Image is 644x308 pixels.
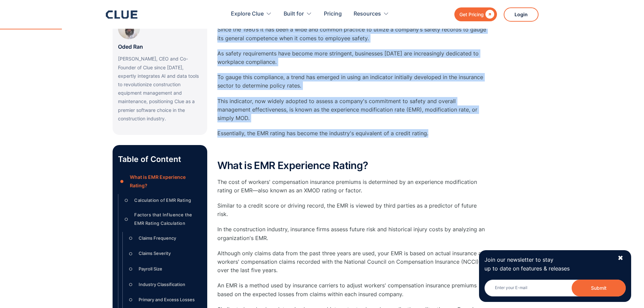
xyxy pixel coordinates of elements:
a: Get Pricing [454,7,497,21]
div: Claims Frequency [139,234,176,242]
a: ○Primary and Excess Losses [127,295,202,305]
div: What is EMR Experience Rating? [130,173,201,190]
a: ○Claims Frequency [127,233,202,243]
a: Pricing [324,3,342,25]
a: ●What is EMR Experience Rating? [118,173,202,190]
div: Payroll Size [139,265,162,273]
div: Resources [354,3,381,25]
div: ○ [127,279,135,289]
div: Explore Clue [231,3,264,25]
div: Explore Clue [231,3,272,25]
div: Claims Severity [139,249,171,258]
div: ○ [127,264,135,274]
div: Built for [284,3,312,25]
p: This indicator, now widely adopted to assess a company's commitment to safety and overall managem... [217,97,488,123]
div: Calculation of EMR Rating [134,196,191,205]
input: Enter your E-mail [484,280,626,297]
p: An EMR is a method used by insurance carriers to adjust workers' compensation insurance premiums ... [217,281,488,298]
a: ○Payroll Size [127,264,202,274]
p: Although only claims data from the past three years are used, your EMR is based on actual insuran... [217,249,488,275]
p: ‍ [217,144,488,153]
div: ○ [122,195,130,206]
a: Login [504,7,539,22]
div: ● [118,176,126,187]
p: The cost of workers' compensation insurance premiums is determined by an experience modification ... [217,178,488,195]
div: ○ [127,295,135,305]
div: ○ [127,233,135,243]
p: Join our newsletter to stay up to date on features & releases [484,256,612,273]
a: ○Calculation of EMR Rating [122,195,202,206]
a: ○Factors that Influence the EMR Rating Calculation [122,211,202,228]
p: To gauge this compliance, a trend has emerged in using an indicator initially developed in the in... [217,73,488,90]
div: Factors that Influence the EMR Rating Calculation [134,211,201,228]
p: Essentially, the EMR rating has become the industry's equivalent of a credit rating. [217,129,488,138]
p: Similar to a credit score or driving record, the EMR is viewed by third parties as a predictor of... [217,202,488,218]
p: In the construction industry, insurance firms assess future risk and historical injury costs by a... [217,225,488,242]
a: ○Industry Classification [127,279,202,289]
p: Table of Content [118,154,202,165]
p: Since the 1980’s it has been a wide and common practice to utilize a company’s safety records to ... [217,25,488,42]
div:  [484,10,494,19]
div: ○ [127,248,135,259]
div: Get Pricing [459,10,484,19]
h2: What is EMR Experience Rating? [217,160,488,171]
div: Built for [284,3,304,25]
p: [PERSON_NAME], CEO and Co-Founder of Clue since [DATE], expertly integrates AI and data tools to ... [118,54,202,123]
a: ○Claims Severity [127,248,202,259]
div: Resources [354,3,389,25]
div: ○ [122,214,130,224]
button: Submit [572,280,626,297]
p: Oded Ran [118,43,143,51]
div: ✖ [618,254,623,262]
div: Primary and Excess Losses [139,295,195,304]
div: Industry Classification [139,280,185,289]
p: As safety requirements have become more stringent, businesses [DATE] are increasingly dedicated t... [217,49,488,66]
